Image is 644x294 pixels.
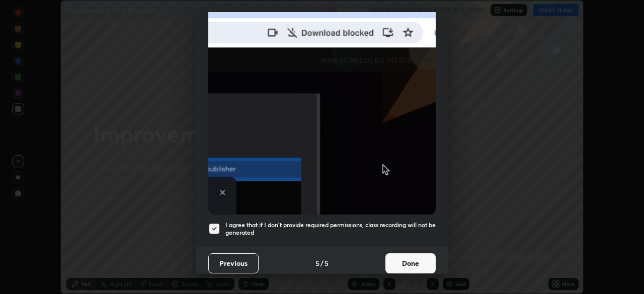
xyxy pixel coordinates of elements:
[208,253,259,273] button: Previous
[325,258,329,268] h4: 5
[225,221,436,237] h5: I agree that if I don't provide required permissions, class recording will not be generated
[385,253,436,273] button: Done
[315,258,319,268] h4: 5
[320,258,324,268] h4: /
